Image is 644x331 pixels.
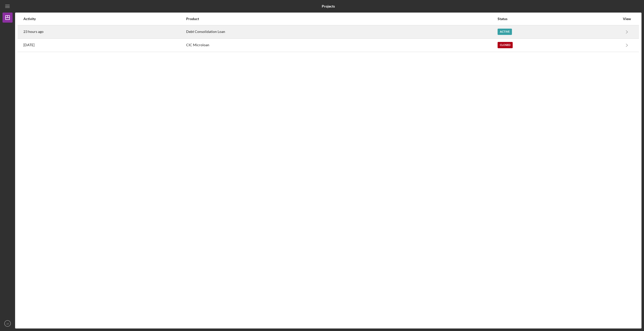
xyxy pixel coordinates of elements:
div: Activity [23,17,186,21]
text: JJ [6,322,9,325]
div: Product [186,17,497,21]
div: CIC Microloan [186,39,497,51]
div: Status [498,17,620,21]
button: JJ [3,318,13,328]
b: Projects [322,4,335,8]
div: Debt Consolidation Loan [186,26,497,38]
time: 2025-07-30 13:19 [23,43,34,47]
div: Active [498,29,512,35]
time: 2025-08-20 16:08 [23,30,44,34]
div: View [621,17,633,21]
div: Closed [498,42,513,48]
